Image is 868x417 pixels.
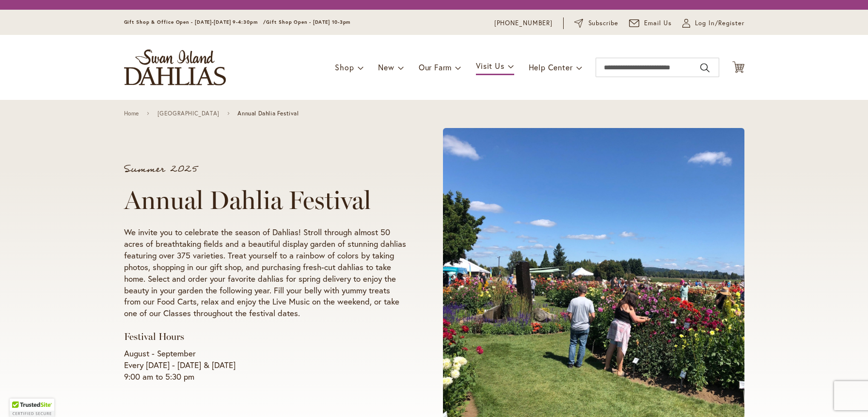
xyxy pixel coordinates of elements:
[644,18,672,28] span: Email Us
[588,18,619,28] span: Subscribe
[124,348,406,383] p: August - September Every [DATE] - [DATE] & [DATE] 9:00 am to 5:30 pm
[476,61,504,71] span: Visit Us
[124,331,406,343] h3: Festival Hours
[574,18,618,28] a: Subscribe
[124,164,406,174] p: Summer 2025
[378,62,394,72] span: New
[266,19,350,25] span: Gift Shop Open - [DATE] 10-3pm
[700,60,709,76] button: Search
[335,62,354,72] span: Shop
[158,110,220,117] a: [GEOGRAPHIC_DATA]
[124,226,406,320] p: We invite you to celebrate the season of Dahlias! Stroll through almost 50 acres of breathtaking ...
[237,110,299,117] span: Annual Dahlia Festival
[10,399,54,417] div: TrustedSite Certified
[124,110,139,117] a: Home
[124,186,406,215] h1: Annual Dahlia Festival
[695,18,744,28] span: Log In/Register
[124,19,267,25] span: Gift Shop & Office Open - [DATE]-[DATE] 9-4:30pm /
[682,18,744,28] a: Log In/Register
[494,18,553,28] a: [PHONE_NUMBER]
[629,18,672,28] a: Email Us
[529,62,573,72] span: Help Center
[124,49,226,85] a: store logo
[419,62,452,72] span: Our Farm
